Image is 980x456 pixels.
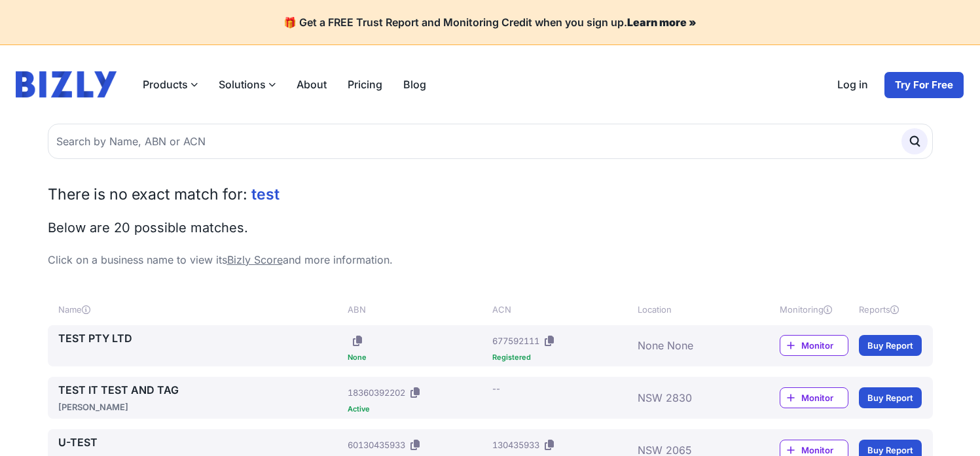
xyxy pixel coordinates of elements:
p: Click on a business name to view its and more information. [48,252,933,268]
div: Location [638,303,741,316]
a: U-TEST [58,434,343,450]
div: -- [492,382,500,395]
div: 677592111 [492,334,539,347]
a: Buy Report [859,335,922,356]
a: Learn more » [627,16,697,29]
div: Active [348,406,487,413]
a: Monitor [780,335,848,356]
a: Try For Free [884,71,964,99]
div: ACN [492,303,632,316]
div: NSW 2830 [638,382,741,413]
div: Name [58,303,343,316]
a: TEST PTY LTD [58,330,343,346]
label: Solutions [208,71,286,97]
label: Products [132,71,208,97]
div: Reports [859,303,922,316]
div: 130435933 [492,438,539,451]
a: Bizly Score [227,253,283,266]
span: test [251,185,280,203]
div: Registered [492,354,632,361]
input: Search by Name, ABN or ACN [48,124,933,159]
a: Buy Report [859,387,922,408]
div: Monitoring [780,303,848,316]
div: ABN [348,303,487,316]
span: Monitor [801,391,848,404]
span: Monitor [801,339,848,352]
span: Below are 20 possible matches. [48,220,248,236]
div: [PERSON_NAME] [58,400,343,413]
a: Log in [827,71,879,99]
h4: 🎁 Get a FREE Trust Report and Monitoring Credit when you sign up. [16,16,964,29]
div: None [348,354,487,361]
a: Blog [393,71,437,97]
img: bizly_logo.svg [16,71,117,97]
div: None None [638,330,741,361]
div: 60130435933 [348,438,405,451]
a: About [286,71,337,97]
a: Monitor [780,387,848,408]
a: Pricing [337,71,393,97]
div: 18360392202 [348,386,405,399]
a: TEST IT TEST AND TAG [58,382,343,398]
span: There is no exact match for: [48,185,247,203]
